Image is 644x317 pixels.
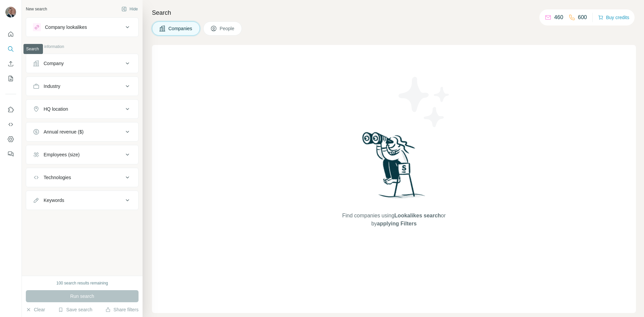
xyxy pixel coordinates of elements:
[44,151,79,158] div: Employees (size)
[26,169,138,186] button: Technologies
[168,25,193,32] span: Companies
[152,8,636,17] h4: Search
[26,147,138,163] button: Employees (size)
[377,221,417,226] span: applying Filters
[578,13,587,21] p: 600
[26,55,138,71] button: Company
[44,174,71,181] div: Technologies
[5,7,16,17] img: Avatar
[44,106,68,112] div: HQ location
[5,104,16,116] button: Use Surfe on LinkedIn
[44,197,64,204] div: Keywords
[58,306,92,313] button: Save search
[5,72,16,85] button: My lists
[5,118,16,130] button: Use Surfe API
[26,6,47,12] div: New search
[45,24,87,31] div: Company lookalikes
[598,13,629,22] button: Buy credits
[5,58,16,70] button: Enrich CSV
[44,83,60,90] div: Industry
[44,128,84,135] div: Annual revenue ($)
[26,78,138,94] button: Industry
[105,306,139,313] button: Share filters
[394,72,454,132] img: Surfe Illustration - Stars
[554,13,563,21] p: 460
[5,28,16,40] button: Quick start
[56,280,108,286] div: 100 search results remaining
[5,133,16,145] button: Dashboard
[117,4,143,14] button: Hide
[26,101,138,117] button: HQ location
[26,306,45,313] button: Clear
[26,19,138,35] button: Company lookalikes
[394,213,441,218] span: Lookalikes search
[359,130,429,205] img: Surfe Illustration - Woman searching with binoculars
[26,124,138,140] button: Annual revenue ($)
[340,212,447,228] span: Find companies using or by
[220,25,235,32] span: People
[5,43,16,55] button: Search
[26,44,139,50] p: Company information
[44,60,64,67] div: Company
[26,192,138,208] button: Keywords
[5,148,16,160] button: Feedback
